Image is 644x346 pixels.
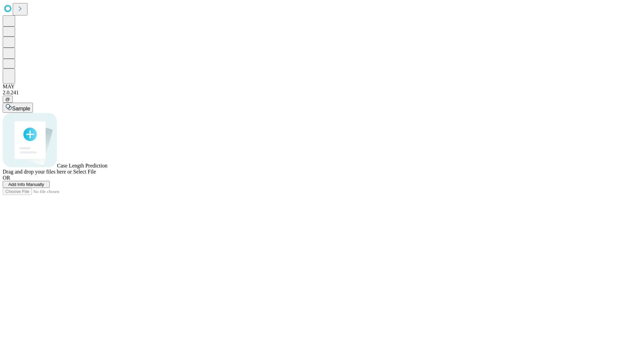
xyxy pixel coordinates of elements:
div: MAY [3,84,641,90]
span: Case Length Prediction [57,163,107,168]
span: Select File [73,169,96,175]
button: Sample [3,103,33,113]
button: Add Info Manually [3,181,50,188]
span: Drag and drop your files here or [3,169,72,175]
span: Sample [12,106,30,111]
span: OR [3,175,10,181]
span: Add Info Manually [8,182,44,187]
span: @ [5,97,10,102]
button: @ [3,96,13,103]
div: 2.0.241 [3,90,641,96]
